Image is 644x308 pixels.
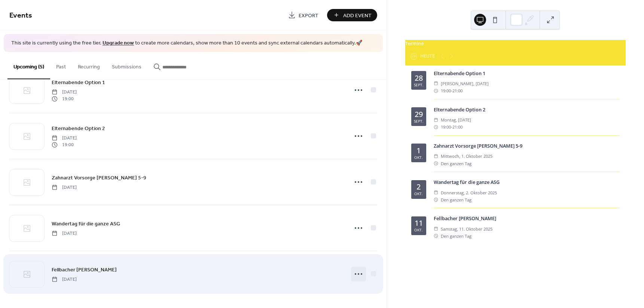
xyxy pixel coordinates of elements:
div: ​ [434,160,439,167]
div: Termine [405,40,626,47]
button: Recurring [72,52,106,78]
span: 19:00 [52,96,77,102]
span: Montag, [DATE] [441,116,471,123]
span: 19:00 [52,142,77,148]
a: Elternabende Option 1 [52,78,105,87]
span: [DATE] [52,89,77,95]
div: 11 [415,219,423,227]
span: Samstag, 11. Oktober 2025 [441,225,492,232]
span: Fellbacher [PERSON_NAME] [52,266,117,274]
span: Elternabende Option 1 [52,78,105,86]
span: Zahnarzt Vorsorge [PERSON_NAME] 5-9 [52,174,146,182]
span: - [451,123,452,130]
div: Okt. [414,192,423,195]
div: Sept. [414,119,424,123]
span: 19:00 [441,87,451,94]
button: Add Event [327,9,377,21]
span: - [451,87,452,94]
span: Den ganzen Tag [441,196,471,203]
span: Den ganzen Tag [441,232,471,240]
button: Upcoming (5) [7,52,50,79]
span: Den ganzen Tag [441,160,471,167]
div: Elternabende Option 1 [434,70,620,77]
div: ​ [434,232,439,240]
div: ​ [434,87,439,94]
button: Submissions [106,52,147,78]
span: [DATE] [52,135,77,141]
a: Wandertag für die ganze ASG [52,219,120,228]
div: Sept. [414,83,424,87]
span: 19:00 [441,123,451,130]
div: ​ [434,189,439,196]
div: 29 [415,111,423,118]
span: Mittwoch, 1. Oktober 2025 [441,153,492,160]
a: Zahnarzt Vorsorge [PERSON_NAME] 5-9 [52,173,146,182]
span: Donnerstag, 2. Oktober 2025 [441,189,497,196]
span: 21:00 [452,87,463,94]
span: [DATE] [52,184,77,191]
div: 1 [416,147,421,154]
span: Add Event [343,12,372,19]
div: Okt. [414,228,423,232]
div: ​ [434,80,439,87]
div: Elternabende Option 2 [434,106,620,113]
div: ​ [434,153,439,160]
div: ​ [434,196,439,203]
a: Fellbacher [PERSON_NAME] [52,265,117,274]
span: [DATE] [52,230,77,237]
span: Events [9,8,32,23]
div: Okt. [414,155,423,159]
a: Elternabende Option 2 [52,124,105,133]
span: [PERSON_NAME], [DATE] [441,80,489,87]
div: ​ [434,116,439,123]
div: Wandertag für die ganze ASG [434,179,620,186]
span: [DATE] [52,276,77,283]
span: This site is currently using the free tier. to create more calendars, show more than 10 events an... [11,40,362,47]
div: 28 [415,74,423,82]
button: Past [50,52,72,78]
a: Upgrade now [103,38,134,48]
div: Zahnarzt Vorsorge [PERSON_NAME] 5-9 [434,142,620,150]
span: Export [299,12,318,19]
div: ​ [434,225,439,232]
div: ​ [434,123,439,130]
div: 2 [416,183,421,191]
a: Export [283,9,324,21]
div: Fellbacher [PERSON_NAME] [434,215,620,222]
span: 21:00 [452,123,463,130]
span: Wandertag für die ganze ASG [52,220,120,228]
